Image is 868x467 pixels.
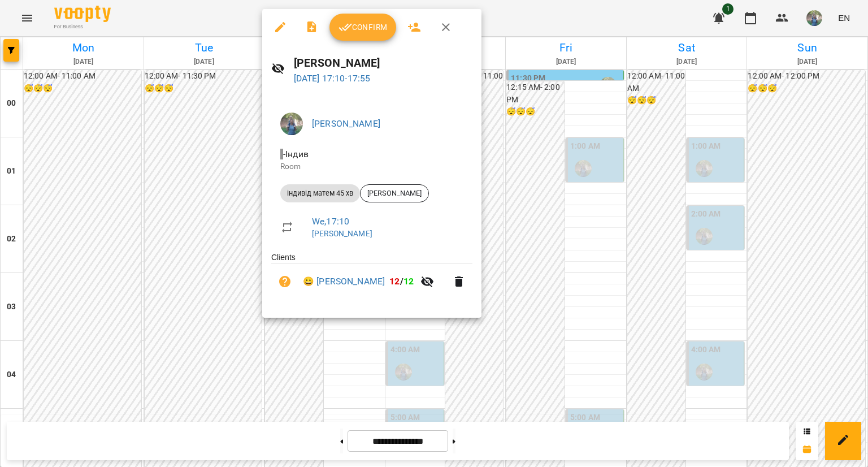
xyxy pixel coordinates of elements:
[360,184,429,202] div: [PERSON_NAME]
[403,276,414,287] span: 12
[294,54,472,72] h6: [PERSON_NAME]
[271,268,298,295] button: Unpaid. Bill the attendance?
[280,161,463,172] p: Room
[329,14,396,41] button: Confirm
[361,188,428,198] span: [PERSON_NAME]
[338,20,387,34] span: Confirm
[280,113,303,135] img: de1e453bb906a7b44fa35c1e57b3518e.jpg
[312,118,380,129] a: [PERSON_NAME]
[280,188,360,198] span: індивід матем 45 хв
[389,276,414,287] b: /
[280,149,311,159] span: - Індив
[312,216,349,227] a: We , 17:10
[303,275,385,288] a: 😀 [PERSON_NAME]
[294,73,371,84] a: [DATE] 17:10-17:55
[271,252,472,304] ul: Clients
[312,229,372,238] a: [PERSON_NAME]
[389,276,400,287] span: 12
